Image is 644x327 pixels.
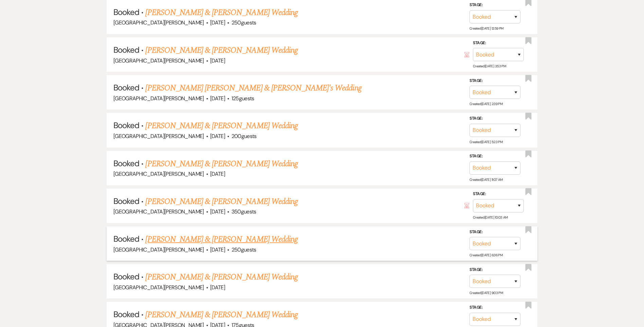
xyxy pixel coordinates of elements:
span: Booked [113,158,139,169]
span: [DATE] [210,57,225,64]
span: Booked [113,271,139,282]
span: Booked [113,196,139,206]
label: Stage: [470,115,520,122]
span: Created: [DATE] 3:53 PM [473,64,506,68]
span: Booked [113,120,139,131]
span: Booked [113,45,139,55]
span: [GEOGRAPHIC_DATA][PERSON_NAME] [113,284,204,291]
span: Booked [113,7,139,17]
a: [PERSON_NAME] & [PERSON_NAME] Wedding [145,233,297,245]
span: Created: [DATE] 9:03 PM [470,291,503,295]
span: Created: [DATE] 12:59 PM [470,26,503,31]
span: [GEOGRAPHIC_DATA][PERSON_NAME] [113,19,204,26]
a: [PERSON_NAME] [PERSON_NAME] & [PERSON_NAME]'s Wedding [145,82,361,94]
span: [DATE] [210,170,225,177]
span: [GEOGRAPHIC_DATA][PERSON_NAME] [113,246,204,253]
span: [GEOGRAPHIC_DATA][PERSON_NAME] [113,57,204,64]
label: Stage: [470,266,520,274]
span: Created: [DATE] 2:39 PM [470,102,502,106]
span: [DATE] [210,246,225,253]
label: Stage: [470,228,520,236]
label: Stage: [470,304,520,311]
span: 250 guests [232,246,256,253]
a: [PERSON_NAME] & [PERSON_NAME] Wedding [145,309,297,321]
span: [GEOGRAPHIC_DATA][PERSON_NAME] [113,208,204,215]
a: [PERSON_NAME] & [PERSON_NAME] Wedding [145,158,297,170]
span: [DATE] [210,95,225,102]
span: Created: [DATE] 10:03 AM [473,215,508,220]
span: 250 guests [232,19,256,26]
label: Stage: [470,77,520,85]
span: [GEOGRAPHIC_DATA][PERSON_NAME] [113,95,204,102]
span: Booked [113,82,139,93]
span: Created: [DATE] 5:23 PM [470,139,502,144]
span: [DATE] [210,208,225,215]
span: [DATE] [210,284,225,291]
a: [PERSON_NAME] & [PERSON_NAME] Wedding [145,271,297,283]
span: [GEOGRAPHIC_DATA][PERSON_NAME] [113,133,204,140]
a: [PERSON_NAME] & [PERSON_NAME] Wedding [145,120,297,132]
span: [DATE] [210,133,225,140]
span: 350 guests [232,208,256,215]
a: [PERSON_NAME] & [PERSON_NAME] Wedding [145,44,297,56]
span: Booked [113,234,139,244]
label: Stage: [473,39,524,47]
span: [GEOGRAPHIC_DATA][PERSON_NAME] [113,170,204,177]
a: [PERSON_NAME] & [PERSON_NAME] Wedding [145,195,297,208]
a: [PERSON_NAME] & [PERSON_NAME] Wedding [145,6,297,19]
span: Created: [DATE] 11:07 AM [470,177,502,182]
span: Created: [DATE] 6:36 PM [470,253,502,257]
label: Stage: [470,153,520,160]
span: 125 guests [232,95,254,102]
span: [DATE] [210,19,225,26]
label: Stage: [470,1,520,9]
label: Stage: [473,190,524,198]
span: 200 guests [232,133,257,140]
span: Booked [113,309,139,320]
